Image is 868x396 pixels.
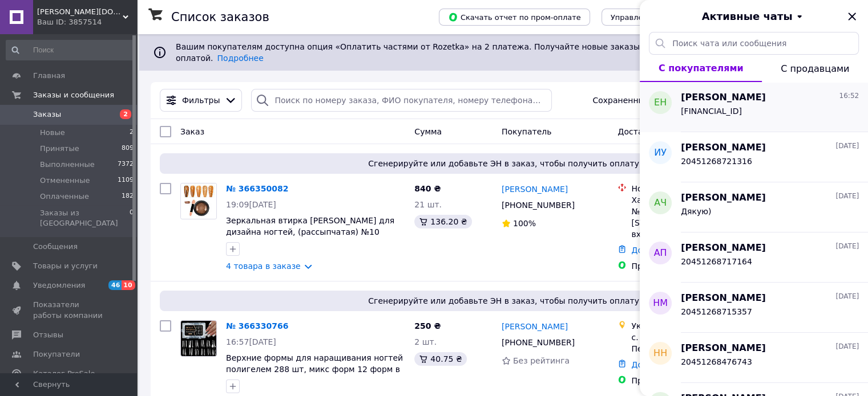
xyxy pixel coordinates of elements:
[226,262,301,271] a: 4 товара в заказе
[130,208,134,228] span: 0
[631,260,748,272] div: Пром-оплата
[40,208,130,228] span: Заказы из [GEOGRAPHIC_DATA]
[835,342,859,352] span: [DATE]
[176,42,821,63] span: Вашим покупателям доступна опция «Оплатить частями от Rozetka» на 2 платежа. Получайте новые зака...
[640,283,868,333] button: НМ[PERSON_NAME][DATE]20451268715357
[640,132,868,182] button: ИУ[PERSON_NAME][DATE]20451268721316
[414,321,441,330] span: 250 ₴
[130,128,134,138] span: 2
[182,95,220,106] span: Фильтры
[171,10,269,24] h1: Список заказов
[439,9,590,26] button: Скачать отчет по пром-оплате
[631,194,748,240] div: Харьков, Почтомат №43043: ул. [STREET_ADDRESS] (У входа в подъезд)
[681,307,752,316] span: 20451268715357
[40,160,95,170] span: Выполненные
[6,40,135,60] input: Поиск
[835,292,859,301] span: [DATE]
[226,337,276,346] span: 16:57[DATE]
[226,353,403,385] a: Верхние формы для наращивания ногтей полигелем 288 шт, микс форм 12 форм в уп 288 шт
[414,215,471,228] div: 136.20 ₴
[631,246,685,255] a: Добавить ЭН
[33,330,63,340] span: Отзывы
[640,333,868,383] button: НН[PERSON_NAME][DATE]20451268476743
[122,280,135,290] span: 10
[33,369,95,379] span: Каталог ProSale
[414,127,442,136] span: Сумма
[414,184,441,193] span: 840 ₴
[414,200,442,209] span: 21 шт.
[513,219,536,228] span: 100%
[631,183,748,194] div: Нова Пошта
[122,191,134,202] span: 182
[839,91,859,101] span: 16:52
[217,54,264,63] a: Подробнее
[672,9,836,24] button: Активные чаты
[654,247,667,260] span: АП
[702,9,793,24] span: Активные чаты
[181,183,216,219] img: Фото товару
[226,216,394,236] a: Зеркальная втирка [PERSON_NAME] для дизайна ногтей, (рассыпчатая) №10
[33,71,65,81] span: Главная
[592,95,692,106] span: Сохраненные фильтры:
[611,13,700,22] span: Управление статусами
[40,144,79,154] span: Принятые
[681,257,752,266] span: 20451268717164
[681,191,766,205] span: [PERSON_NAME]
[681,357,752,366] span: 20451268476743
[653,297,668,310] span: НМ
[226,200,276,209] span: 19:09[DATE]
[601,9,709,26] button: Управление статусами
[181,321,216,356] img: Фото товару
[640,182,868,232] button: АЧ[PERSON_NAME][DATE]Дякую)
[681,107,742,116] span: [FINANCIAL_ID]
[118,160,134,170] span: 7372
[33,109,61,120] span: Заказы
[414,337,437,346] span: 2 шт.
[33,349,80,360] span: Покупатели
[40,175,90,186] span: Отмененные
[659,63,744,74] span: С покупателями
[845,10,859,23] button: Закрыть
[762,55,868,82] button: С продавцами
[653,347,667,360] span: НН
[640,55,762,82] button: С покупателями
[640,232,868,283] button: АП[PERSON_NAME][DATE]20451268717164
[108,280,122,290] span: 46
[617,127,697,136] span: Доставка и оплата
[122,144,134,154] span: 809
[33,242,78,252] span: Сообщения
[681,342,766,355] span: [PERSON_NAME]
[164,295,843,307] span: Сгенерируйте или добавьте ЭН в заказ, чтобы получить оплату
[649,32,859,55] input: Поиск чата или сообщения
[448,12,581,22] span: Скачать отчет по пром-оплате
[33,90,114,100] span: Заказы и сообщения
[499,334,577,350] div: [PHONE_NUMBER]
[414,352,466,366] div: 40.75 ₴
[499,197,577,213] div: [PHONE_NUMBER]
[681,91,766,104] span: [PERSON_NAME]
[654,96,667,109] span: ЕН
[180,183,217,219] a: Фото товару
[640,82,868,132] button: ЕН[PERSON_NAME]16:52[FINANCIAL_ID]
[513,356,570,365] span: Без рейтинга
[835,141,859,151] span: [DATE]
[118,175,134,186] span: 1109
[33,261,98,271] span: Товары и услуги
[40,128,65,138] span: Новые
[40,191,89,202] span: Оплаченные
[180,127,204,136] span: Заказ
[835,242,859,251] span: [DATE]
[681,292,766,305] span: [PERSON_NAME]
[33,300,106,320] span: Показатели работы компании
[502,127,552,136] span: Покупатель
[502,321,568,332] a: [PERSON_NAME]
[37,17,137,27] div: Ваш ID: 3857514
[164,158,843,169] span: Сгенерируйте или добавьте ЭН в заказ, чтобы получить оплату
[120,109,131,119] span: 2
[681,242,766,255] span: [PERSON_NAME]
[631,332,748,354] div: с. Загінці, 32245, Пересувне відділення
[654,146,667,160] span: ИУ
[226,184,288,193] a: № 366350082
[33,280,85,291] span: Уведомления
